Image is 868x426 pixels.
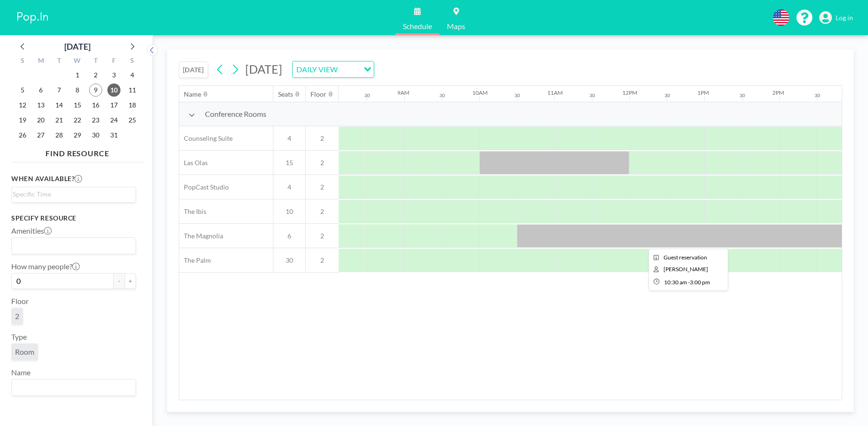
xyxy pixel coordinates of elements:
[664,266,708,273] span: Ann R
[472,89,488,96] div: 10AM
[514,92,520,99] div: 30
[688,279,690,286] span: -
[71,114,84,127] span: Wednesday, October 22, 2025
[16,99,29,112] span: Sunday, October 12, 2025
[34,99,47,112] span: Monday, October 13, 2025
[15,8,51,27] img: organization-logo
[107,84,121,97] span: Friday, October 10, 2025
[815,92,820,99] div: 30
[105,55,123,68] div: F
[690,279,710,286] span: 3:00 PM
[13,381,130,394] input: Search for option
[273,232,305,240] span: 6
[179,232,223,240] span: The Magnolia
[34,114,47,127] span: Monday, October 20, 2025
[53,84,66,97] span: Tuesday, October 7, 2025
[447,23,465,30] span: Maps
[205,109,266,119] span: Conference Rooms
[64,40,91,53] div: [DATE]
[179,61,208,78] button: [DATE]
[273,134,305,143] span: 4
[245,62,282,76] span: [DATE]
[547,89,563,96] div: 11AM
[397,89,409,96] div: 9AM
[11,262,80,271] label: How many people?
[664,279,687,286] span: 10:30 AM
[89,84,102,97] span: Thursday, October 9, 2025
[126,99,139,112] span: Saturday, October 18, 2025
[697,89,709,96] div: 1PM
[107,68,121,82] span: Friday, October 3, 2025
[34,129,47,142] span: Monday, October 27, 2025
[819,11,853,24] a: Log in
[12,238,136,254] div: Search for option
[179,183,229,191] span: PopCast Studio
[15,347,34,356] span: Room
[179,207,206,216] span: The Ibis
[273,256,305,265] span: 30
[364,92,370,99] div: 30
[278,90,293,99] div: Seats
[273,183,305,191] span: 4
[740,92,745,99] div: 30
[11,226,52,236] label: Amenities
[14,55,32,68] div: S
[179,159,208,167] span: Las Olas
[12,380,136,396] div: Search for option
[622,89,637,96] div: 12PM
[107,129,121,142] span: Friday, October 31, 2025
[32,55,50,68] div: M
[71,68,84,82] span: Wednesday, October 1, 2025
[126,68,139,82] span: Saturday, October 4, 2025
[123,55,141,68] div: S
[294,63,340,76] span: DAILY VIEW
[71,129,84,142] span: Wednesday, October 29, 2025
[15,312,19,320] span: 2
[179,256,211,265] span: The Palm
[89,99,102,112] span: Thursday, October 16, 2025
[184,90,201,99] div: Name
[306,207,339,216] span: 2
[126,114,139,127] span: Saturday, October 25, 2025
[86,55,105,68] div: T
[439,92,445,99] div: 30
[293,61,374,77] div: Search for option
[11,145,143,158] h4: FIND RESOURCE
[11,332,27,342] label: Type
[89,114,102,127] span: Thursday, October 23, 2025
[89,68,102,82] span: Thursday, October 2, 2025
[403,23,432,30] span: Schedule
[11,297,29,306] label: Floor
[126,84,139,97] span: Saturday, October 11, 2025
[16,129,29,142] span: Sunday, October 26, 2025
[34,84,47,97] span: Monday, October 6, 2025
[13,189,130,199] input: Search for option
[179,134,233,143] span: Counseling Suite
[772,89,784,96] div: 2PM
[53,114,66,127] span: Tuesday, October 21, 2025
[53,129,66,142] span: Tuesday, October 28, 2025
[273,207,305,216] span: 10
[310,90,326,99] div: Floor
[13,240,130,252] input: Search for option
[306,256,339,265] span: 2
[273,159,305,167] span: 15
[664,92,670,99] div: 30
[11,368,30,377] label: Name
[16,114,29,127] span: Sunday, October 19, 2025
[68,55,87,68] div: W
[340,63,358,76] input: Search for option
[16,84,29,97] span: Sunday, October 5, 2025
[50,55,68,68] div: T
[664,254,707,261] span: Guest reservation
[71,84,84,97] span: Wednesday, October 8, 2025
[306,183,339,191] span: 2
[12,187,136,201] div: Search for option
[589,92,595,99] div: 30
[306,232,339,240] span: 2
[306,134,339,143] span: 2
[89,129,102,142] span: Thursday, October 30, 2025
[71,99,84,112] span: Wednesday, October 15, 2025
[107,114,121,127] span: Friday, October 24, 2025
[125,273,136,289] button: +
